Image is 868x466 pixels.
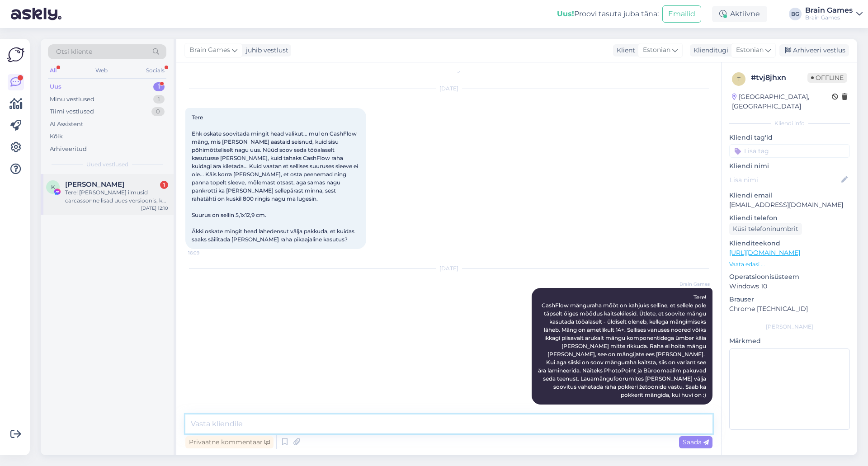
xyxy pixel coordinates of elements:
span: Otsi kliente [56,47,92,56]
div: [DATE] [185,85,712,93]
div: Arhiveeri vestlus [779,44,849,56]
p: Operatsioonisüsteem [729,272,850,282]
p: Windows 10 [729,282,850,291]
div: Tere! [PERSON_NAME] ilmusid carcassonne lisad uues versioonis, kas brain gamesil on plaanis need ... [65,188,168,205]
b: Uus! [557,9,574,18]
span: Kerli Sandberg [65,180,124,188]
img: Askly Logo [7,46,24,63]
span: Estonian [736,45,764,55]
div: [GEOGRAPHIC_DATA], [GEOGRAPHIC_DATA] [732,92,832,111]
div: [DATE] 12:10 [141,205,168,212]
p: Vaata edasi ... [729,260,850,268]
span: Tere! CashFlow mänguraha mõõt on kahjuks selline, et sellele pole täpselt õiges mõõdus kaitsekile... [538,294,708,398]
span: Brain Games [189,45,230,55]
p: Chrome [TECHNICAL_ID] [729,304,850,314]
div: [DATE] [185,264,712,273]
p: Märkmed [729,336,850,346]
div: Proovi tasuta juba täna: [557,9,659,19]
span: 16:09 [188,249,222,256]
div: 1 [153,95,165,104]
input: Lisa tag [729,144,850,158]
span: Brain Games [676,281,710,287]
p: Klienditeekond [729,239,850,248]
div: BG [789,8,802,20]
div: Klient [613,46,635,55]
div: Brain Games [805,7,853,14]
div: Klienditugi [690,46,728,55]
a: Brain GamesBrain Games [805,7,863,21]
div: Uus [50,82,61,91]
p: Kliendi telefon [729,213,850,223]
span: t [737,75,741,82]
span: Offline [807,73,847,83]
div: Tiimi vestlused [50,107,94,116]
a: [URL][DOMAIN_NAME] [729,249,800,257]
div: 1 [153,82,165,91]
button: Emailid [662,5,701,23]
span: K [51,184,55,190]
span: Uued vestlused [86,160,128,169]
div: 1 [160,181,168,189]
div: Aktiivne [712,6,767,22]
div: Web [94,65,109,76]
div: Minu vestlused [50,95,94,104]
p: Brauser [729,295,850,304]
span: Tere Ehk oskate soovitada mingit head valikut... mul on CashFlow mäng, mis [PERSON_NAME] aastaid ... [192,114,359,243]
p: Kliendi email [729,191,850,200]
p: Kliendi tag'id [729,133,850,142]
div: Privaatne kommentaar [185,436,274,448]
div: AI Assistent [50,120,83,129]
div: Küsi telefoninumbrit [729,223,802,235]
p: [EMAIL_ADDRESS][DOMAIN_NAME] [729,200,850,210]
div: All [48,65,58,76]
div: 0 [151,107,165,116]
div: [PERSON_NAME] [729,323,850,331]
span: 9:59 [676,405,710,412]
input: Lisa nimi [730,175,840,185]
div: Kliendi info [729,119,850,127]
span: Estonian [643,45,670,55]
div: # tvj8jhxn [751,72,807,83]
div: Arhiveeritud [50,145,87,154]
p: Kliendi nimi [729,161,850,171]
div: Socials [144,65,166,76]
div: Kõik [50,132,63,141]
span: Saada [683,438,709,446]
div: Brain Games [805,14,853,21]
div: juhib vestlust [242,46,288,55]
